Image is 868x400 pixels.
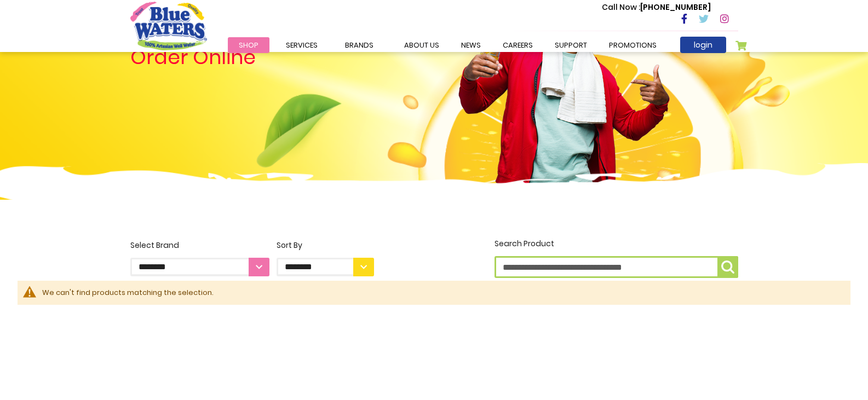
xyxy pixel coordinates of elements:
a: Promotions [598,37,668,53]
p: [PHONE_NUMBER] [602,2,711,13]
a: store logo [130,2,207,50]
a: News [450,37,492,53]
select: Sort By [277,258,374,276]
label: Select Brand [130,240,269,276]
button: Search Product [717,256,738,278]
div: Sort By [277,240,374,251]
a: login [680,37,726,53]
a: support [544,37,598,53]
input: Search Product [495,256,738,278]
img: search-icon.png [721,260,734,274]
div: We can't find products matching the selection. [42,287,840,298]
h4: Order Online [130,48,374,67]
span: Call Now : [602,2,640,13]
a: careers [492,37,544,53]
select: Select Brand [130,258,269,276]
span: Services [286,40,318,50]
a: about us [393,37,450,53]
label: Search Product [495,238,738,278]
span: Brands [345,40,373,50]
span: Shop [239,40,258,50]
